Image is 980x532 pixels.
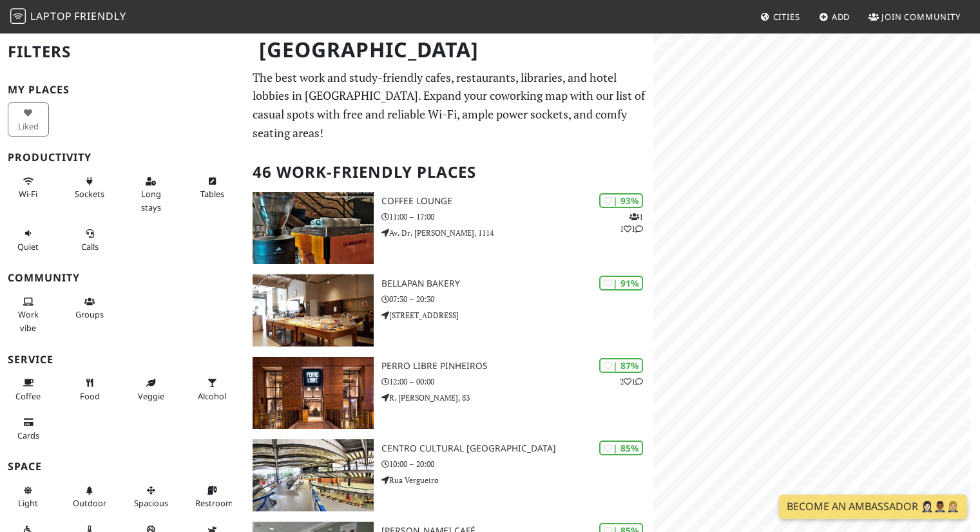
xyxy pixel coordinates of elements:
span: Natural light [18,497,38,509]
div: | 91% [599,276,643,290]
a: Coffee Lounge | 93% 111 Coffee Lounge 11:00 – 17:00 Av. Dr. [PERSON_NAME], 1114 [245,192,653,264]
a: Perro Libre Pinheiros | 87% 21 Perro Libre Pinheiros 12:00 – 00:00 R. [PERSON_NAME], 83 [245,357,653,429]
span: Stable Wi-Fi [19,188,37,200]
span: Outdoor area [73,497,106,509]
img: LaptopFriendly [10,8,26,24]
span: Power sockets [75,188,104,200]
button: Calls [69,223,110,257]
img: Bellapan Bakery [253,274,373,347]
button: Spacious [130,480,171,514]
h3: Space [8,461,237,473]
button: Tables [191,171,233,205]
p: R. [PERSON_NAME], 83 [381,392,654,404]
button: Groups [69,291,110,325]
h3: Bellapan Bakery [381,278,654,289]
a: Join Community [863,5,966,28]
span: Cities [773,11,800,23]
h3: Centro Cultural [GEOGRAPHIC_DATA] [381,443,654,454]
span: Spacious [134,497,168,509]
h3: Productivity [8,151,237,164]
a: Become an Ambassador 🤵🏻‍♀️🤵🏾‍♂️🤵🏼‍♀️ [779,495,967,519]
button: Cards [8,412,49,446]
h2: Filters [8,32,237,71]
p: Av. Dr. [PERSON_NAME], 1114 [381,227,654,239]
span: Alcohol [198,390,226,402]
button: Coffee [8,372,49,406]
p: 07:30 – 20:30 [381,293,654,305]
span: Work-friendly tables [200,188,224,200]
div: | 87% [599,358,643,373]
button: Restroom [191,480,233,514]
button: Alcohol [191,372,233,406]
h3: Perro Libre Pinheiros [381,361,654,372]
img: Coffee Lounge [253,192,373,264]
button: Sockets [69,171,110,205]
a: Add [814,5,856,28]
button: Wi-Fi [8,171,49,205]
h2: 46 Work-Friendly Places [253,153,646,192]
p: The best work and study-friendly cafes, restaurants, libraries, and hotel lobbies in [GEOGRAPHIC_... [253,68,646,142]
p: 2 1 [620,375,643,388]
span: Restroom [195,497,233,509]
a: Centro Cultural São Paulo | 85% Centro Cultural [GEOGRAPHIC_DATA] 10:00 – 20:00 Rua Vergueiro [245,439,653,511]
button: Food [69,372,110,406]
a: Bellapan Bakery | 91% Bellapan Bakery 07:30 – 20:30 [STREET_ADDRESS] [245,274,653,347]
img: Centro Cultural São Paulo [253,439,373,511]
p: 11:00 – 17:00 [381,211,654,223]
div: | 85% [599,441,643,455]
span: Video/audio calls [81,241,99,252]
span: Friendly [74,9,126,23]
img: Perro Libre Pinheiros [253,357,373,429]
a: LaptopFriendly LaptopFriendly [10,6,126,28]
span: Add [832,11,850,23]
span: Group tables [75,309,104,320]
span: Credit cards [17,430,39,441]
h3: Community [8,272,237,284]
button: Outdoor [69,480,110,514]
p: [STREET_ADDRESS] [381,309,654,321]
span: Laptop [30,9,72,23]
a: Cities [755,5,805,28]
h3: Coffee Lounge [381,196,654,207]
p: 1 1 1 [620,211,643,235]
h3: My Places [8,84,237,96]
p: 10:00 – 20:00 [381,458,654,470]
div: | 93% [599,193,643,208]
button: Quiet [8,223,49,257]
p: Rua Vergueiro [381,474,654,486]
span: Coffee [15,390,41,402]
h1: [GEOGRAPHIC_DATA] [249,32,651,68]
button: Work vibe [8,291,49,338]
span: Quiet [17,241,39,252]
button: Long stays [130,171,171,218]
button: Light [8,480,49,514]
span: Food [80,390,100,402]
span: People working [18,309,39,333]
span: Join Community [881,11,961,23]
span: Veggie [138,390,164,402]
p: 12:00 – 00:00 [381,375,654,388]
h3: Service [8,354,237,366]
button: Veggie [130,372,171,406]
span: Long stays [141,188,161,213]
